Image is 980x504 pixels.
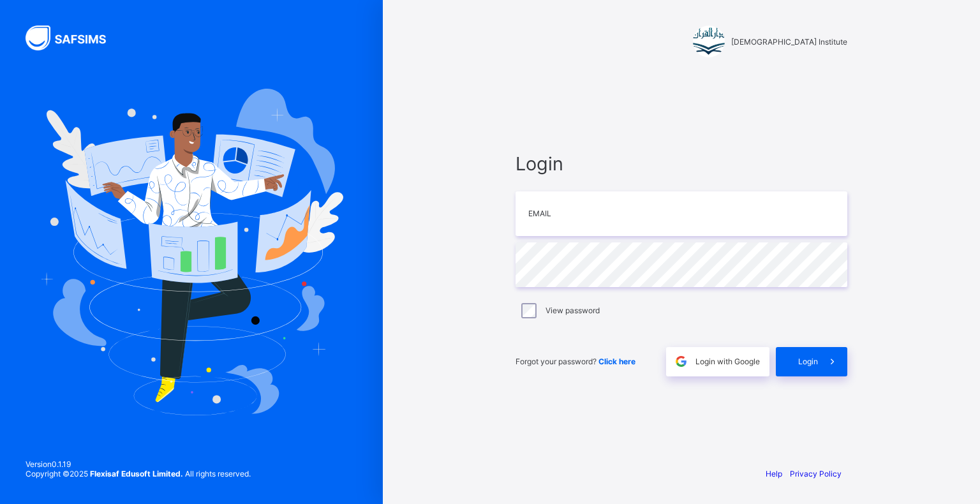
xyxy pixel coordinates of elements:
span: Login [516,152,847,175]
a: Help [766,469,782,478]
span: Version 0.1.19 [26,459,251,469]
img: SAFSIMS Logo [26,26,121,50]
strong: Flexisaf Edusoft Limited. [90,469,183,478]
a: Privacy Policy [790,469,842,478]
label: View password [546,306,600,315]
span: [DEMOGRAPHIC_DATA] Institute [731,37,847,47]
span: Login [798,357,818,366]
span: Copyright © 2025 All rights reserved. [26,469,251,478]
span: Forgot your password? [516,357,635,366]
img: Hero Image [40,89,343,415]
span: Login with Google [695,357,760,366]
a: Click here [598,357,635,366]
img: google.396cfc9801f0270233282035f929180a.svg [674,354,688,369]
